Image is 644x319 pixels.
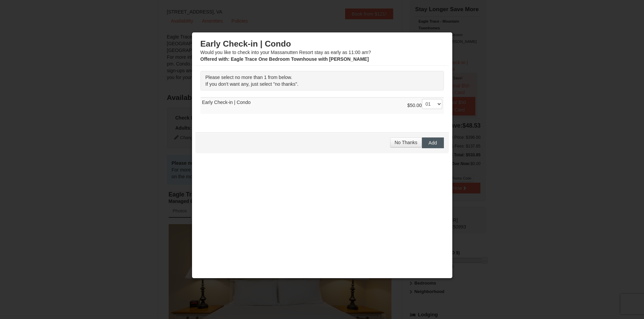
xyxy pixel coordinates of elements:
[200,56,228,62] span: Offered with
[200,39,444,62] div: Would you like to check into your Massanutten Resort stay as early as 11:00 am?
[395,140,417,145] span: No Thanks
[206,81,299,87] span: If you don't want any, just select "no thanks".
[200,39,444,49] h3: Early Check-in | Condo
[206,75,292,80] span: Please select no more than 1 from below.
[422,137,444,148] button: Add
[390,137,422,148] button: No Thanks
[200,97,444,114] td: Early Check-in | Condo
[407,99,442,112] div: $50.00
[429,140,437,145] span: Add
[200,56,369,62] strong: : Eagle Trace One Bedroom Townhouse with [PERSON_NAME]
